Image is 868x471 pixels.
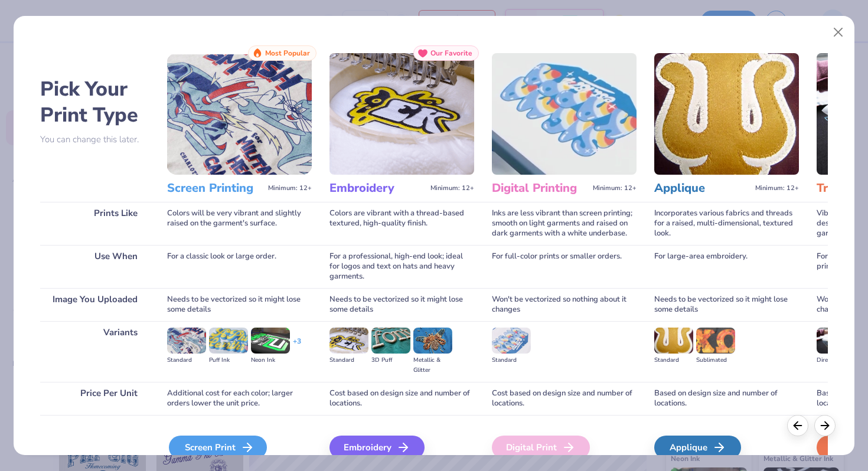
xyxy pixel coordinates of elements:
div: Metallic & Glitter [413,355,452,375]
div: Screen Print [169,436,267,459]
div: For a professional, high-end look; ideal for logos and text on hats and heavy garments. [329,245,474,288]
div: Needs to be vectorized so it might lose some details [329,288,474,321]
div: Won't be vectorized so nothing about it changes [492,288,637,321]
img: Standard [492,328,531,354]
div: Additional cost for each color; larger orders lower the unit price. [167,382,312,415]
img: Screen Printing [167,53,312,175]
div: Cost based on design size and number of locations. [492,382,637,415]
h2: Pick Your Print Type [40,76,149,128]
div: Standard [654,355,693,365]
span: Most Popular [265,49,310,57]
div: Needs to be vectorized so it might lose some details [654,288,799,321]
div: Sublimated [696,355,735,365]
div: For a classic look or large order. [167,245,312,288]
div: Direct-to-film [817,355,856,365]
span: Minimum: 12+ [593,184,637,192]
img: Direct-to-film [817,328,856,354]
h3: Embroidery [329,181,426,196]
div: Colors are vibrant with a thread-based textured, high-quality finish. [329,202,474,245]
div: Standard [492,355,531,365]
div: Puff Ink [209,355,248,365]
img: Metallic & Glitter [413,328,452,354]
div: Standard [329,355,368,365]
span: Our Favorite [430,49,472,57]
h3: Screen Printing [167,181,263,196]
div: Incorporates various fabrics and threads for a raised, multi-dimensional, textured look. [654,202,799,245]
img: Puff Ink [209,328,248,354]
span: Minimum: 12+ [755,184,799,192]
div: Needs to be vectorized so it might lose some details [167,288,312,321]
div: Use When [40,245,149,288]
img: Neon Ink [251,328,290,354]
div: Colors will be very vibrant and slightly raised on the garment's surface. [167,202,312,245]
div: For large-area embroidery. [654,245,799,288]
img: Standard [329,328,368,354]
div: Applique [654,436,741,459]
div: Based on design size and number of locations. [654,382,799,415]
img: Digital Printing [492,53,637,175]
span: Minimum: 12+ [430,184,474,192]
img: Sublimated [696,328,735,354]
img: Standard [167,328,206,354]
img: 3D Puff [371,328,410,354]
div: Inks are less vibrant than screen printing; smooth on light garments and raised on dark garments ... [492,202,637,245]
img: Applique [654,53,799,175]
div: Price Per Unit [40,382,149,415]
img: Embroidery [329,53,474,175]
p: You can change this later. [40,135,149,145]
div: Embroidery [329,436,425,459]
div: Image You Uploaded [40,288,149,321]
button: Close [827,21,850,44]
span: Minimum: 12+ [268,184,312,192]
h3: Applique [654,181,750,196]
div: Neon Ink [251,355,290,365]
img: Standard [654,328,693,354]
div: Standard [167,355,206,365]
div: Prints Like [40,202,149,245]
div: Cost based on design size and number of locations. [329,382,474,415]
div: Variants [40,321,149,382]
div: Digital Print [492,436,590,459]
div: For full-color prints or smaller orders. [492,245,637,288]
div: 3D Puff [371,355,410,365]
h3: Digital Printing [492,181,588,196]
div: + 3 [293,336,301,356]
